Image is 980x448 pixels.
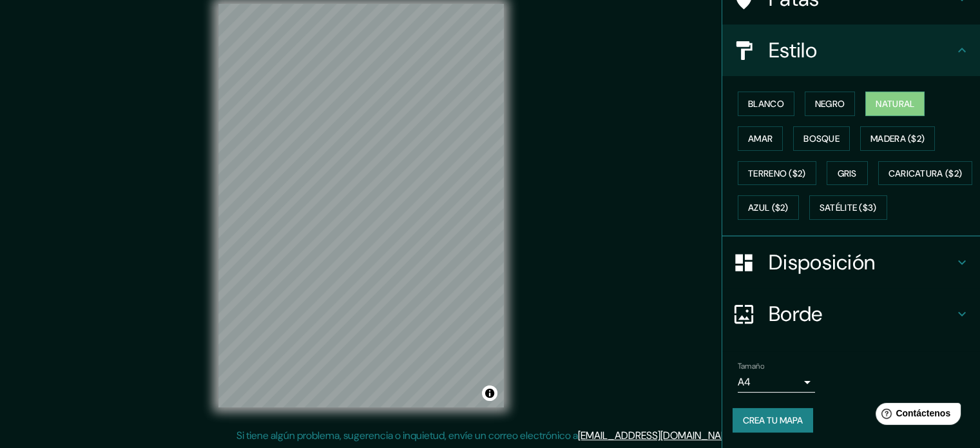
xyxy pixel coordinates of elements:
[838,168,857,179] font: Gris
[878,161,973,186] button: Caricatura ($2)
[809,195,887,220] button: Satélite ($3)
[865,92,925,116] button: Natural
[889,168,963,179] font: Caricatura ($2)
[793,126,850,151] button: Bosque
[815,98,845,110] font: Negro
[722,288,980,340] div: Borde
[876,98,914,110] font: Natural
[482,385,497,401] button: Activar o desactivar atribución
[743,414,803,426] font: Crea tu mapa
[827,161,868,186] button: Gris
[748,98,784,110] font: Blanco
[803,133,840,144] font: Bosque
[738,372,815,393] div: A4
[820,202,877,214] font: Satélite ($3)
[769,249,875,276] font: Disposición
[218,4,504,407] canvas: Mapa
[860,126,935,151] button: Madera ($2)
[865,398,966,434] iframe: Lanzador de widgets de ayuda
[769,37,817,64] font: Estilo
[748,202,789,214] font: Azul ($2)
[748,133,773,144] font: Amar
[748,168,806,179] font: Terreno ($2)
[578,429,737,442] a: [EMAIL_ADDRESS][DOMAIN_NAME]
[722,237,980,288] div: Disposición
[738,161,816,186] button: Terreno ($2)
[738,126,783,151] button: Amar
[236,429,578,442] font: Si tiene algún problema, sugerencia o inquietud, envíe un correo electrónico a
[738,375,751,389] font: A4
[733,408,813,433] button: Crea tu mapa
[870,133,925,144] font: Madera ($2)
[738,92,794,116] button: Blanco
[722,24,980,76] div: Estilo
[738,361,764,371] font: Tamaño
[769,300,823,327] font: Borde
[805,92,856,116] button: Negro
[738,195,799,220] button: Azul ($2)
